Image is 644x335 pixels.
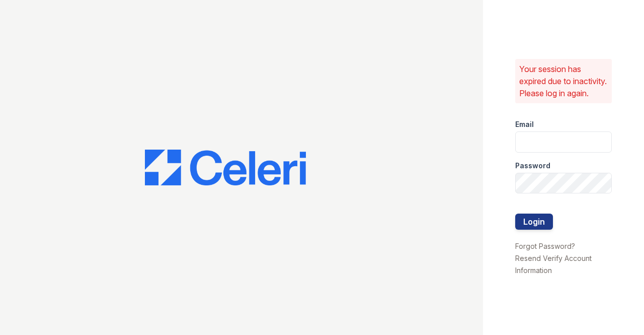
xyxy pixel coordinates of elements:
label: Password [515,161,550,171]
img: CE_Logo_Blue-a8612792a0a2168367f1c8372b55b34899dd931a85d93a1a3d3e32e68fde9ad4.png [145,150,306,186]
label: Email [515,119,534,129]
p: Your session has expired due to inactivity. Please log in again. [519,63,608,99]
a: Forgot Password? [515,242,575,250]
a: Resend Verify Account Information [515,254,592,275]
button: Login [515,214,553,230]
